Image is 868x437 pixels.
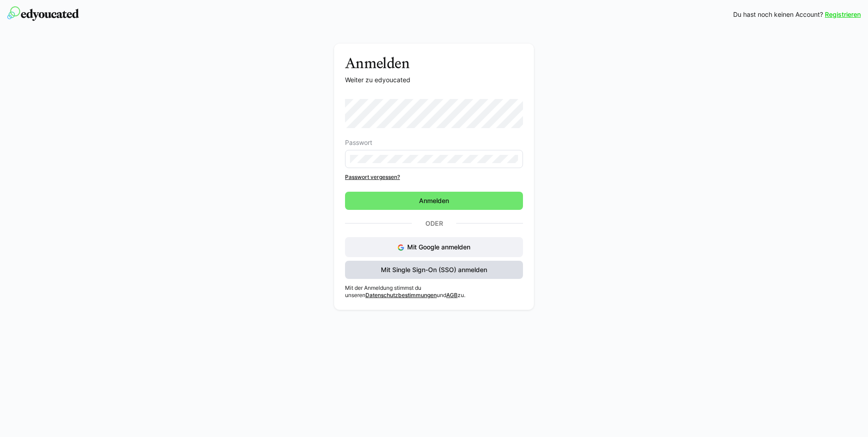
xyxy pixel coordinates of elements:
[345,237,523,257] button: Mit Google anmelden
[345,174,523,181] a: Passwort vergessen?
[345,261,523,279] button: Mit Single Sign-On (SSO) anmelden
[345,284,523,299] p: Mit der Anmeldung stimmst du unseren und zu.
[345,55,523,72] h3: Anmelden
[446,292,458,298] a: AGB
[407,243,470,251] span: Mit Google anmelden
[345,75,523,84] p: Weiter zu edyoucated
[345,192,523,210] button: Anmelden
[412,217,456,230] p: Oder
[7,6,79,21] img: edyoucated
[733,10,823,19] span: Du hast noch keinen Account?
[418,196,450,205] span: Anmelden
[825,10,861,19] a: Registrieren
[345,139,372,146] span: Passwort
[365,292,437,298] a: Datenschutzbestimmungen
[380,265,488,274] span: Mit Single Sign-On (SSO) anmelden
